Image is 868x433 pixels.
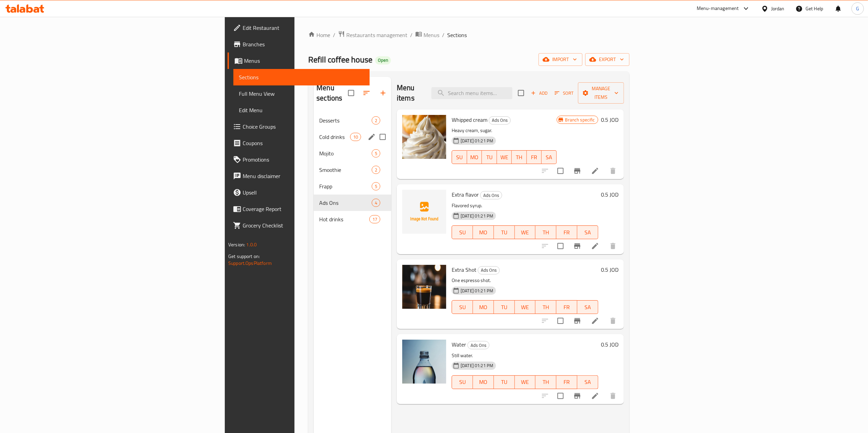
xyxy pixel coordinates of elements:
[372,167,380,173] span: 2
[578,82,624,104] button: Manage items
[243,40,364,48] span: Branches
[244,57,364,65] span: Menus
[228,135,370,151] a: Coupons
[452,150,467,164] button: SU
[494,300,515,314] button: TU
[601,265,618,274] h6: 0.5 JOD
[452,225,473,239] button: SU
[228,52,370,69] a: Menus
[489,116,511,125] div: Ads Ons
[605,163,621,179] button: delete
[228,20,370,36] a: Edit Restaurant
[555,89,574,97] span: Sort
[542,150,557,164] button: SA
[452,300,473,314] button: SU
[402,190,446,234] img: Extra flavor
[452,115,487,125] span: Whipped cream
[455,377,470,387] span: SU
[535,300,556,314] button: TH
[319,166,372,174] div: Smoothie
[372,200,380,206] span: 4
[559,227,575,237] span: FR
[530,152,539,162] span: FR
[553,389,568,403] span: Select to update
[314,112,391,129] div: Desserts2
[544,152,554,162] span: SA
[350,134,361,140] span: 10
[556,300,577,314] button: FR
[601,115,618,125] h6: 0.5 JOD
[497,302,512,312] span: TU
[580,302,595,312] span: SA
[591,317,599,325] a: Edit menu item
[458,138,496,144] span: [DATE] 01:21 PM
[470,152,479,162] span: MO
[243,172,364,180] span: Menu disclaimer
[455,302,470,312] span: SU
[585,53,629,66] button: export
[346,31,407,39] span: Restaurants management
[314,195,391,211] div: Ads Ons4
[569,313,586,329] button: Branch-specific-item
[243,221,364,230] span: Grocery Checklist
[535,225,556,239] button: TH
[344,86,358,100] span: Select all sections
[591,55,624,64] span: export
[243,24,364,32] span: Edit Restaurant
[518,377,533,387] span: WE
[372,199,380,207] div: items
[319,215,369,223] span: Hot drinks
[410,31,413,39] li: /
[314,129,391,145] div: Cold drinks10edit
[319,133,350,141] div: Cold drinks
[494,375,515,389] button: TU
[239,73,364,81] span: Sections
[478,266,500,274] div: Ads Ons
[372,166,380,174] div: items
[424,31,439,39] span: Menus
[397,83,423,103] h2: Menu items
[452,126,557,135] p: Heavy cream, sugar.
[402,265,446,309] img: Extra Shot
[535,375,556,389] button: TH
[452,189,479,200] span: Extra flavor
[228,118,370,135] a: Choice Groups
[553,88,575,98] button: Sort
[553,314,568,328] span: Select to update
[308,31,629,39] nav: breadcrumb
[528,88,550,98] span: Add item
[228,240,245,249] span: Version:
[530,89,548,97] span: Add
[228,217,370,234] a: Grocery Checklist
[481,191,502,199] span: Ads Ons
[372,150,380,157] span: 5
[228,201,370,217] a: Coverage Report
[482,150,497,164] button: TU
[243,139,364,147] span: Coupons
[319,116,372,125] div: Desserts
[473,225,494,239] button: MO
[228,252,260,261] span: Get support on:
[402,340,446,384] img: Water
[473,300,494,314] button: MO
[228,36,370,52] a: Branches
[563,117,598,123] span: Branch specific
[856,5,859,12] span: G
[228,259,272,268] a: Support.OpsPlatform
[538,227,554,237] span: TH
[550,88,578,98] span: Sort items
[467,341,489,349] div: Ads Ons
[468,341,489,349] span: Ads Ons
[228,184,370,201] a: Upsell
[458,288,496,294] span: [DATE] 01:21 PM
[771,5,785,12] div: Jordan
[367,132,377,142] button: edit
[452,276,598,285] p: One espresso shot.
[553,164,568,178] span: Select to update
[601,190,618,199] h6: 0.5 JOD
[458,213,496,219] span: [DATE] 01:21 PM
[431,87,512,99] input: search
[553,239,568,253] span: Select to update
